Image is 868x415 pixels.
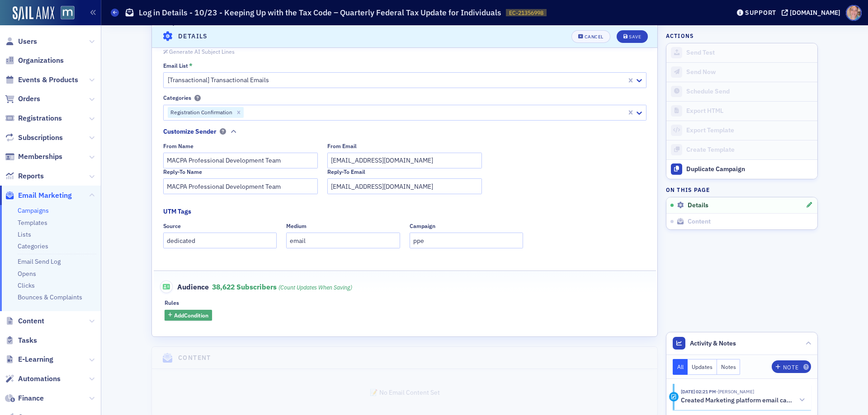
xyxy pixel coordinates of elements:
a: Lists [18,230,31,238]
div: Campaign [410,223,435,229]
h4: On this page [666,186,818,194]
a: Subscriptions [5,133,63,143]
span: Automations [18,374,61,384]
a: Categories [18,242,48,250]
a: Opens [18,270,36,278]
div: Save [629,34,641,39]
h5: Created Marketing platform email campaign: Log in Details - 10/23 - Keeping Up with the Tax Code ... [681,396,796,405]
a: Campaigns [18,206,49,214]
a: Orders [5,94,40,104]
span: Details [688,201,708,210]
button: Generate AI Subject Lines [163,47,235,55]
div: Reply-To Email [327,168,365,175]
a: Finance [5,393,44,403]
a: Tasks [5,336,37,345]
span: Activity & Notes [690,339,736,348]
a: Email Marketing [5,191,72,201]
div: From Email [327,143,357,149]
span: Content [688,218,711,226]
span: Content [18,316,44,326]
div: Cancel [585,34,604,39]
span: Users [18,37,37,47]
span: Email Marketing [18,191,72,201]
div: Reply-To Name [163,168,202,175]
div: Activity [669,392,679,401]
span: Finance [18,393,44,403]
span: Dee Sullivan [716,388,754,395]
div: Support [745,9,776,17]
div: Schedule Send [686,88,813,96]
button: Duplicate Campaign [666,159,817,179]
div: Registration Confirmation [168,107,234,118]
span: 📝 [370,388,379,396]
span: Reports [18,171,44,181]
button: Notes [717,359,741,375]
abbr: This field is required [189,62,193,69]
div: Generate AI Subject Lines [169,49,235,54]
div: Send Now [686,68,813,76]
h1: Log in Details - 10/23 - Keeping Up with the Tax Code – Quarterly Federal Tax Update for Individuals [139,7,501,18]
h4: Content [178,353,211,363]
a: Email Send Log [18,257,61,266]
button: All [673,359,688,375]
div: Export HTML [686,107,813,115]
a: Content [5,316,44,326]
a: View Homepage [54,6,75,21]
button: AddCondition [165,310,212,321]
img: SailAMX [61,6,75,20]
span: Memberships [18,152,62,162]
div: Email List [163,62,188,69]
span: Profile [846,5,862,21]
div: Remove Registration Confirmation [234,107,244,118]
span: Events & Products [18,75,78,85]
div: Duplicate Campaign [686,165,813,173]
a: Templates [18,219,47,227]
div: Medium [286,223,307,229]
button: Cancel [571,30,610,42]
button: Created Marketing platform email campaign: Log in Details - 10/23 - Keeping Up with the Tax Code ... [681,396,805,405]
img: SailAMX [13,6,54,21]
button: Updates [688,359,717,375]
a: Organizations [5,56,64,65]
time: 10/8/2025 02:21 PM [681,388,716,395]
a: E-Learning [5,354,53,364]
div: From Name [163,143,193,149]
a: Memberships [5,152,62,162]
div: Note [783,365,798,370]
button: Save [617,30,648,42]
span: Add Condition [174,311,208,319]
div: Categories [163,94,191,101]
div: Create Template [686,146,813,154]
a: Reports [5,171,44,181]
span: Tasks [18,336,37,345]
a: Events & Products [5,75,78,85]
a: Clicks [18,281,35,289]
h4: Details [178,32,208,41]
button: Note [772,360,811,373]
a: Users [5,37,37,47]
div: Export Template [686,126,813,135]
span: Registrations [18,113,62,123]
a: Bounces & Complaints [18,293,82,301]
span: 38,622 Subscribers [212,282,352,291]
span: Subscriptions [18,133,63,143]
div: Customize Sender [163,127,217,136]
span: Organizations [18,56,64,65]
button: [DOMAIN_NAME] [782,9,844,16]
span: Audience [160,280,209,293]
div: [DOMAIN_NAME] [790,9,840,17]
div: Send Test [686,49,813,57]
span: Orders [18,94,40,104]
a: Automations [5,374,61,384]
div: Source [163,223,181,229]
div: Rules [165,299,179,306]
a: Registrations [5,113,62,123]
span: EC-21356998 [509,9,543,17]
span: E-Learning [18,354,53,364]
div: UTM Tags [163,207,191,216]
i: (count updates when saving) [278,284,352,291]
h4: Actions [666,32,694,40]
